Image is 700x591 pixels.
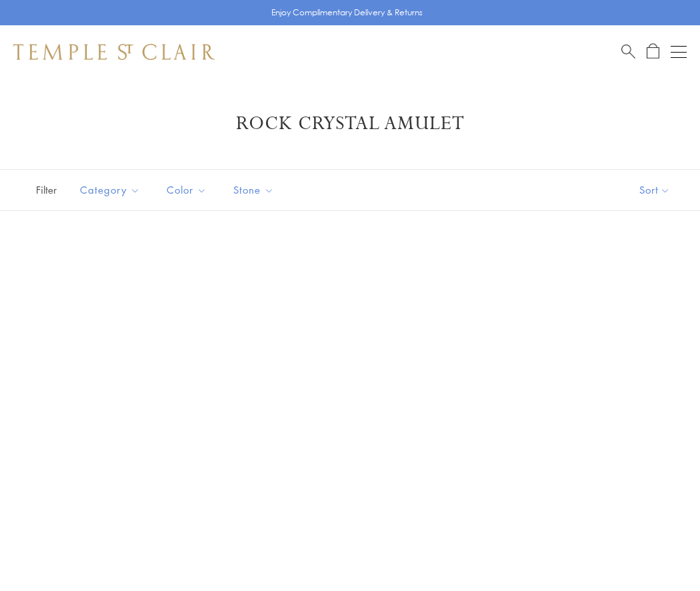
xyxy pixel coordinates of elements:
[70,175,150,205] button: Category
[13,44,215,60] img: Temple St. Clair
[33,112,667,136] h1: Rock Crystal Amulet
[227,182,284,198] span: Stone
[621,43,635,60] a: Search
[671,44,687,60] button: Open navigation
[271,6,423,19] p: Enjoy Complimentary Delivery & Returns
[160,182,217,198] span: Color
[647,43,659,60] a: Open Shopping Bag
[223,175,284,205] button: Stone
[609,170,700,210] button: Show sort by
[157,175,217,205] button: Color
[73,182,150,198] span: Category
